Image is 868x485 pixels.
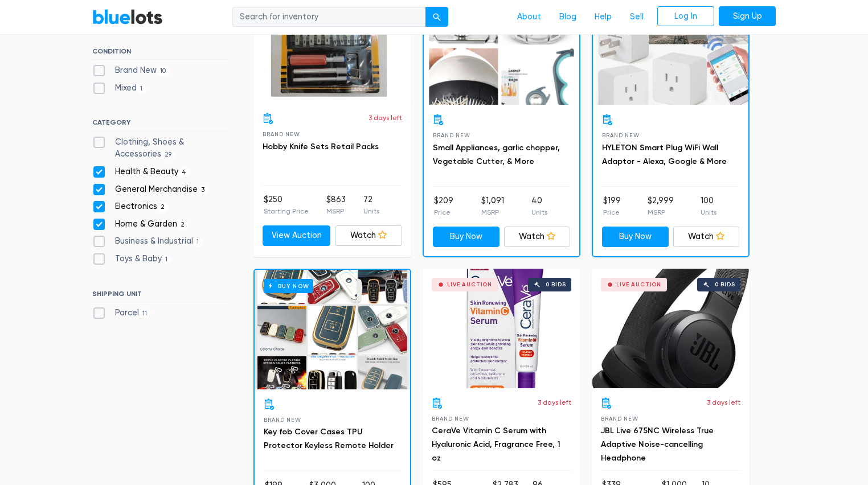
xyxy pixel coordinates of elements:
li: $863 [326,194,346,216]
div: 0 bids [715,282,735,287]
a: Live Auction 0 bids [423,269,580,388]
a: Buy Now [433,227,499,247]
a: JBL Live 675NC Wireless True Adaptive Noise-cancelling Headphone [601,426,714,463]
span: Brand New [264,417,301,423]
a: Help [586,6,621,28]
a: Buy Now [602,227,669,247]
p: Price [434,207,453,217]
a: HYLETON Smart Plug WiFi Wall Adaptor - Alexa, Google & More [602,143,727,166]
a: CeraVe Vitamin C Serum with Hyaluronic Acid, Fragrance Free, 1 oz [432,426,560,463]
span: Brand New [602,132,639,138]
a: Live Auction 0 bids [592,269,750,388]
a: Watch [335,225,403,246]
p: Units [701,207,716,217]
p: Units [363,206,379,216]
a: View Auction [263,225,330,246]
a: Small Appliances, garlic chopper, Vegetable Cutter, & More [433,143,560,166]
label: General Merchandise [92,183,208,196]
h6: Buy Now [264,279,313,293]
span: 1 [162,255,171,264]
span: Brand New [433,132,470,138]
div: Live Auction [616,282,661,287]
p: Price [603,207,621,217]
a: Blog [550,6,586,28]
p: 3 days left [369,113,402,123]
li: $2,999 [648,195,674,217]
label: Toys & Baby [92,253,171,265]
p: MSRP [481,207,504,217]
li: $199 [603,195,621,217]
li: $1,091 [481,195,504,217]
input: Search for inventory [232,7,426,27]
a: Watch [673,227,740,247]
p: Starting Price [264,206,309,216]
div: Live Auction [447,282,492,287]
span: 10 [157,67,170,76]
p: Units [531,207,547,217]
li: 72 [363,194,379,216]
span: 29 [161,151,175,160]
li: $209 [434,195,453,217]
li: $250 [264,194,309,216]
p: 3 days left [707,397,740,408]
p: 3 days left [538,397,571,408]
span: 4 [178,168,190,177]
label: Brand New [92,64,170,77]
a: Key fob Cover Cases TPU Protector Keyless Remote Holder [264,427,394,450]
a: Sell [621,6,653,28]
p: MSRP [648,207,674,217]
a: Hobby Knife Sets Retail Packs [263,142,379,151]
span: 11 [139,309,151,318]
span: 1 [193,238,203,247]
label: Home & Garden [92,218,189,231]
a: BlueLots [92,9,163,25]
span: 3 [198,186,208,195]
label: Electronics [92,200,169,213]
span: Brand New [432,416,469,422]
h6: CONDITION [92,47,228,60]
label: Clothing, Shoes & Accessories [92,136,228,161]
a: About [508,6,550,28]
span: Brand New [601,416,638,422]
span: 2 [157,203,169,212]
li: 40 [531,195,547,217]
a: Watch [504,227,571,247]
a: Log In [657,6,714,27]
span: 2 [177,220,189,229]
label: Mixed [92,82,146,94]
label: Health & Beauty [92,166,190,178]
a: Sign Up [719,6,776,27]
li: 100 [701,195,716,217]
a: Buy Now [255,270,410,389]
span: Brand New [263,131,300,137]
label: Business & Industrial [92,235,203,248]
label: Parcel [92,307,151,319]
h6: CATEGORY [92,118,228,131]
p: MSRP [326,206,346,216]
span: 1 [137,84,146,93]
div: 0 bids [546,282,566,287]
h6: SHIPPING UNIT [92,290,228,302]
